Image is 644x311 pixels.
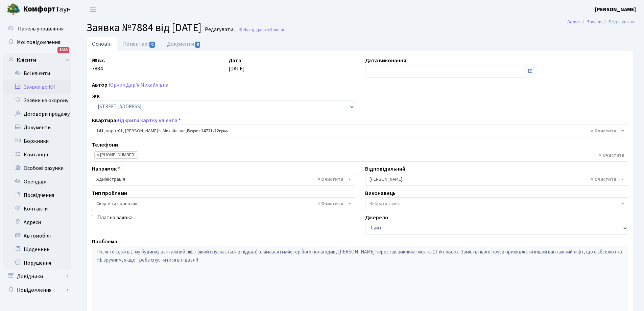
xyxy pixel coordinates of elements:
[92,165,120,173] label: Напрямок
[116,117,177,124] a: Відкрити картку клієнта
[92,116,181,125] label: Квартира
[195,42,200,48] span: 0
[117,37,161,51] a: Коментарі
[591,176,616,183] span: Видалити всі елементи
[85,4,101,15] button: Переключити навігацію
[365,173,628,186] span: Синельник С.В.
[92,197,355,210] span: Скарги та пропозиції
[602,18,634,26] li: Редагувати
[229,57,241,65] label: Дата
[318,200,343,207] span: Видалити всі елементи
[365,165,405,173] label: Відповідальний
[7,3,20,16] img: logo.png
[92,81,108,89] label: Автор
[270,26,284,33] span: Заявки
[92,189,127,197] label: Тип проблеми
[87,57,223,77] div: 7884
[591,128,616,134] span: Видалити всі елементи
[595,6,636,13] b: [PERSON_NAME]
[3,148,71,161] a: Квитанції
[57,47,69,53] div: 1049
[3,67,71,80] a: Всі клієнти
[3,161,71,175] a: Особові рахунки
[3,188,71,202] a: Посвідчення
[595,5,636,14] a: [PERSON_NAME]
[23,4,55,15] b: Комфорт
[3,216,71,229] a: Адреси
[3,36,71,49] a: Мої повідомлення1049
[557,15,644,29] nav: breadcrumb
[365,57,406,65] label: Дата виконання
[187,128,228,134] b: Борг: 14721.22грн.
[92,92,100,101] label: ЖК
[3,121,71,134] a: Документи
[599,152,624,159] span: Видалити всі елементи
[86,37,117,51] a: Основні
[318,176,343,183] span: Видалити всі елементи
[365,189,396,197] label: Виконавець
[3,202,71,216] a: Контакти
[3,175,71,188] a: Орендарі
[3,53,71,67] a: Клієнти
[92,141,118,149] label: Телефони
[3,107,71,121] a: Договори продажу
[97,152,99,158] span: ×
[96,128,620,134] span: <b>141</b>, корп.: <b>01</b>, Юрчик Дар’я Михайлівна, <b>Борг: 14721.22грн.</b>
[3,270,71,283] a: Довідники
[96,128,103,134] b: 141
[92,173,355,186] span: Адміністрація
[96,176,347,183] span: Адміністрація
[92,238,117,246] label: Проблема
[369,176,620,183] span: Синельник С.В.
[587,18,602,25] a: Заявки
[94,151,138,159] li: +380503578440
[86,20,201,36] span: Заявка №7884 від [DATE]
[3,94,71,107] a: Заявки на охорону
[567,18,580,25] a: Admin
[3,80,71,94] a: Заявки до КК
[204,26,235,33] small: Редагувати .
[3,243,71,256] a: Щоденник
[92,57,105,65] label: № вх.
[161,37,207,51] a: Документи
[3,229,71,243] a: Автомобілі
[3,283,71,297] a: Повідомлення
[23,4,71,15] span: Таун
[118,128,123,134] b: 01
[223,57,360,77] div: [DATE]
[239,26,284,33] a: Назад до всіхЗаявки
[3,22,71,36] a: Панель управління
[3,134,71,148] a: Боржники
[18,25,64,32] span: Панель управління
[149,42,155,48] span: 0
[96,200,347,207] span: Скарги та пропозиції
[365,214,388,222] label: Джерело
[92,125,628,137] span: <b>141</b>, корп.: <b>01</b>, Юрчик Дар’я Михайлівна, <b>Борг: 14721.22грн.</b>
[109,81,168,89] a: Юрчик Дар’я Михайлівна
[97,214,133,222] label: Платна заявка
[17,39,60,46] span: Мої повідомлення
[369,200,400,207] span: Вибрати запис
[3,256,71,270] a: Порушення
